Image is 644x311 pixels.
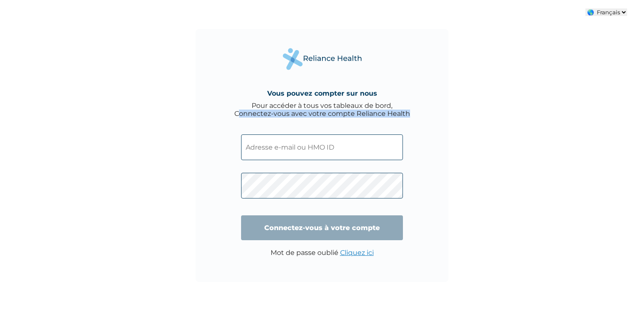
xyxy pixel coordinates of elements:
[280,46,364,72] img: Logo de Reliance Health
[340,249,374,257] a: Cliquez ici
[267,89,377,97] h4: Vous pouvez compter sur nous
[241,215,403,240] input: Connectez-vous à votre compte
[241,134,403,160] input: Adresse e-mail ou HMO ID
[234,102,410,118] div: Pour accéder à tous vos tableaux de bord, Connectez-vous avec votre compte Reliance Health
[271,249,374,257] p: Mot de passe oublié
